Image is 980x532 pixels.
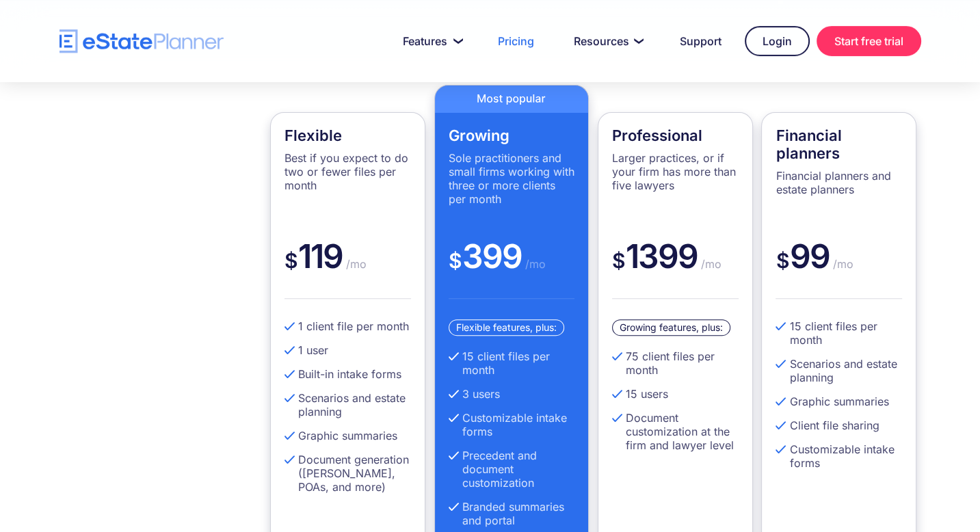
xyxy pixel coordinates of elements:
div: 99 [776,236,902,299]
li: 3 users [449,387,575,401]
li: Branded summaries and portal [449,500,575,527]
a: Start free trial [817,26,921,56]
li: 15 users [612,387,739,401]
li: 15 client files per month [776,319,902,347]
h4: Growing [449,127,575,144]
p: Larger practices, or if your firm has more than five lawyers [612,151,739,192]
li: Built-in intake forms [284,367,411,381]
div: 399 [449,236,575,299]
li: Document generation ([PERSON_NAME], POAs, and more) [284,453,411,494]
li: Document customization at the firm and lawyer level [612,411,739,452]
h4: Flexible [284,127,411,144]
h4: Professional [612,127,739,144]
div: Flexible features, plus: [449,319,564,336]
span: $ [284,248,298,273]
span: /mo [698,257,721,271]
a: Features [386,27,475,55]
span: /mo [829,257,853,271]
p: Financial planners and estate planners [776,169,902,196]
span: $ [612,248,626,273]
span: $ [449,248,462,273]
span: $ [776,248,789,273]
a: Resources [557,27,657,55]
li: Precedent and document customization [449,449,575,490]
li: 1 client file per month [284,319,411,333]
p: Sole practitioners and small firms working with three or more clients per month [449,151,575,206]
span: /mo [343,257,367,271]
li: Customizable intake forms [449,411,575,438]
h4: Financial planners [776,127,902,162]
li: Graphic summaries [776,395,902,408]
li: Client file sharing [776,418,902,432]
li: Graphic summaries [284,429,411,442]
a: Support [663,27,738,55]
li: 15 client files per month [449,349,575,377]
div: 119 [284,236,411,299]
a: home [59,29,224,53]
div: Growing features, plus: [612,319,730,336]
span: /mo [522,257,546,271]
li: Scenarios and estate planning [776,357,902,384]
a: Login [745,26,810,56]
p: Best if you expect to do two or fewer files per month [284,151,411,192]
li: 75 client files per month [612,349,739,377]
li: Scenarios and estate planning [284,391,411,418]
a: Pricing [481,27,551,55]
div: 1399 [612,236,739,299]
li: Customizable intake forms [776,442,902,470]
li: 1 user [284,343,411,357]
